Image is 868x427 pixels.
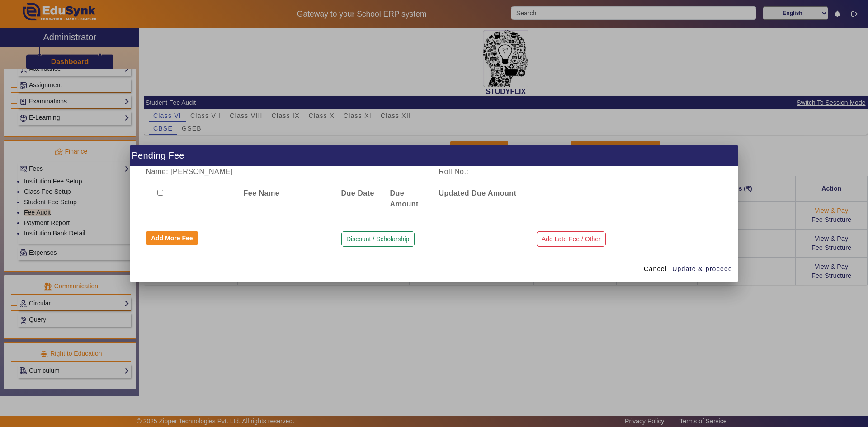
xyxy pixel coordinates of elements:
b: Updated Due Amount [439,189,517,197]
b: Due Amount [390,189,419,208]
button: Add Late Fee / Other [537,231,606,247]
b: Fee Name [244,189,280,197]
span: Update & proceed [672,264,732,274]
h1: Pending Fee [130,145,738,166]
div: Roll No.: [434,166,580,177]
button: Discount / Scholarship [341,231,415,247]
button: Cancel [640,261,670,277]
button: Add More Fee [146,231,198,245]
div: Name: [PERSON_NAME] [141,166,434,177]
span: Cancel [644,264,667,274]
button: Update & proceed [672,261,733,277]
b: Due Date [341,189,374,197]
